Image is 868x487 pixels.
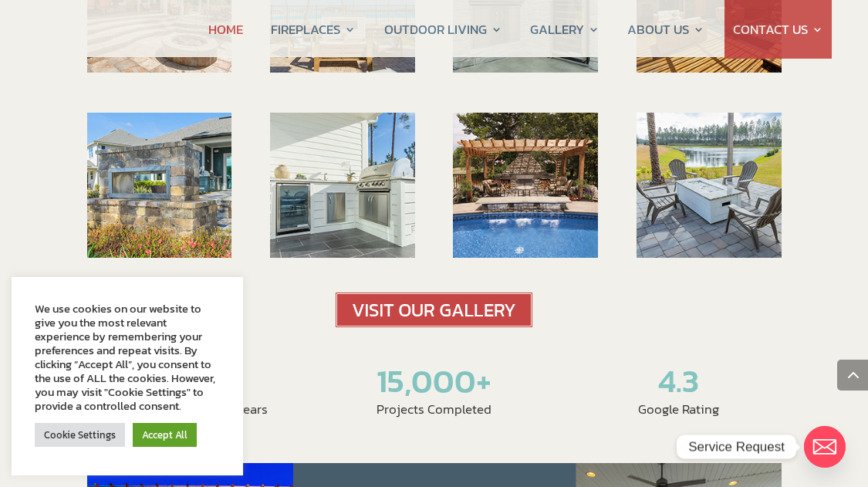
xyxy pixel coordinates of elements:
a: Accept All [133,423,197,447]
img: outdoor fireplace installer jacksonville [87,113,232,258]
a: Cookie Settings [35,423,125,447]
img: gallery2b [270,113,415,258]
h2: 4.3 [576,362,782,408]
h2: 15,000+ [331,362,537,408]
img: pergola for pool and outdoor fireplace in ormond beach and jacksonville [453,113,598,258]
a: Email [804,426,846,468]
img: gallery4b [637,113,782,258]
div: We use cookies on our website to give you the most relevant experience by remembering your prefer... [35,302,220,413]
img: VisitOurGallery_btn [336,293,532,327]
a: visit outdoor kitchen and fireplace gallery [336,313,532,333]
